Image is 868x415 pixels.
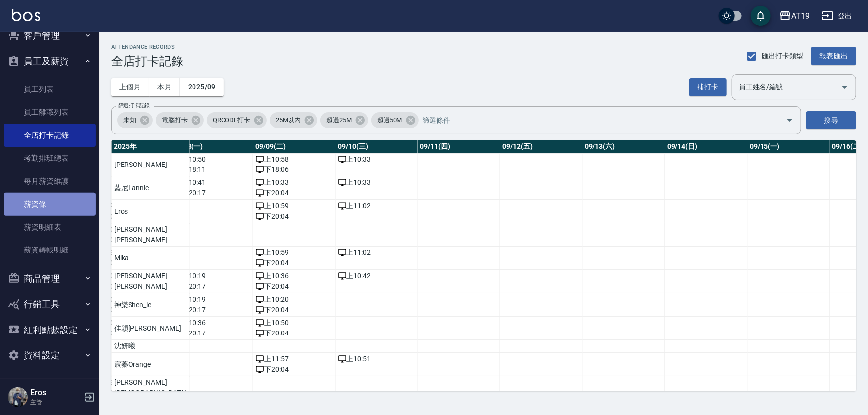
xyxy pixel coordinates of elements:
[256,201,333,211] div: 上 10:59
[253,140,336,153] th: 09/09(二)
[4,266,96,292] button: 商品管理
[256,177,333,188] div: 上 10:33
[689,78,727,96] button: 補打卡
[256,318,333,328] div: 上 10:50
[338,354,415,364] div: 上 10:51
[111,247,189,270] td: Mika
[4,48,96,74] button: 員工及薪資
[811,47,856,65] button: 報表匯出
[111,54,183,68] h3: 全店打卡記錄
[111,376,189,400] td: [PERSON_NAME][DEMOGRAPHIC_DATA]
[320,112,368,128] div: 超過25M
[4,317,96,343] button: 紅利點數設定
[30,398,81,407] p: 主管
[207,112,267,128] div: QRCODE打卡
[338,177,415,188] div: 上 10:33
[338,271,415,281] div: 上 10:42
[207,115,257,125] span: QRCODE打卡
[665,140,748,153] th: 09/14(日)
[256,248,333,258] div: 上 10:59
[4,239,96,261] a: 薪資轉帳明細
[149,78,180,96] button: 本月
[111,153,189,176] td: [PERSON_NAME]
[256,281,333,292] div: 下 20:04
[256,354,333,364] div: 上 11:57
[256,211,333,222] div: 下 20:04
[174,177,251,188] div: 上 10:41
[111,140,189,153] th: 2025 年
[174,328,251,338] div: 下 20:17
[256,328,333,338] div: 下 20:04
[270,115,307,125] span: 25M以內
[4,101,96,124] a: 員工離職列表
[180,78,224,96] button: 2025/09
[111,44,183,50] h2: ATTENDANCE RECORDS
[4,78,96,101] a: 員工列表
[174,294,251,305] div: 上 10:19
[171,140,253,153] th: 09/08(一)
[111,223,189,247] td: [PERSON_NAME][PERSON_NAME]
[335,140,418,153] th: 09/10(三)
[320,115,358,125] span: 超過25M
[818,7,856,25] button: 登出
[4,124,96,147] a: 全店打卡記錄
[256,154,333,165] div: 上 10:58
[418,140,500,153] th: 09/11(四)
[256,271,333,281] div: 上 10:36
[117,115,142,125] span: 未知
[256,165,333,175] div: 下 18:06
[751,6,771,26] button: save
[111,78,149,96] button: 上個月
[174,305,251,315] div: 下 20:17
[782,112,798,128] button: Open
[775,6,814,26] button: AT19
[8,387,28,407] img: Person
[30,388,81,398] h5: Eros
[270,112,317,128] div: 25M以內
[371,115,408,125] span: 超過50M
[174,188,251,198] div: 下 20:17
[762,51,804,61] span: 匯出打卡類型
[174,318,251,328] div: 上 10:36
[111,270,189,293] td: [PERSON_NAME][PERSON_NAME]
[371,112,419,128] div: 超過50M
[338,201,415,211] div: 上 11:02
[582,140,665,153] th: 09/13(六)
[174,165,251,175] div: 下 18:11
[256,188,333,198] div: 下 20:04
[256,294,333,305] div: 上 10:20
[4,193,96,216] a: 薪資條
[4,170,96,193] a: 每月薪資維護
[118,102,150,109] label: 篩選打卡記錄
[174,271,251,281] div: 上 10:19
[256,305,333,315] div: 下 20:04
[256,364,333,375] div: 下 20:04
[156,115,193,125] span: 電腦打卡
[338,154,415,165] div: 上 10:33
[111,317,189,340] td: 佳穎[PERSON_NAME]
[4,23,96,49] button: 客戶管理
[111,200,189,223] td: Eros
[338,248,415,258] div: 上 11:02
[806,111,856,130] button: 搜尋
[747,140,830,153] th: 09/15(一)
[420,112,769,129] input: 篩選條件
[111,353,189,376] td: 宸蓁Orange
[12,9,40,21] img: Logo
[156,112,204,128] div: 電腦打卡
[4,216,96,239] a: 薪資明細表
[111,293,189,317] td: 神樂Shen_le
[111,176,189,200] td: 藍尼Lannie
[174,281,251,292] div: 下 20:17
[4,147,96,169] a: 考勤排班總表
[117,112,153,128] div: 未知
[4,342,96,368] button: 資料設定
[837,80,853,95] button: Open
[4,291,96,317] button: 行銷工具
[174,154,251,165] div: 上 10:50
[791,10,810,22] div: AT19
[500,140,583,153] th: 09/12(五)
[256,258,333,268] div: 下 20:04
[111,340,189,353] td: 沈妍曦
